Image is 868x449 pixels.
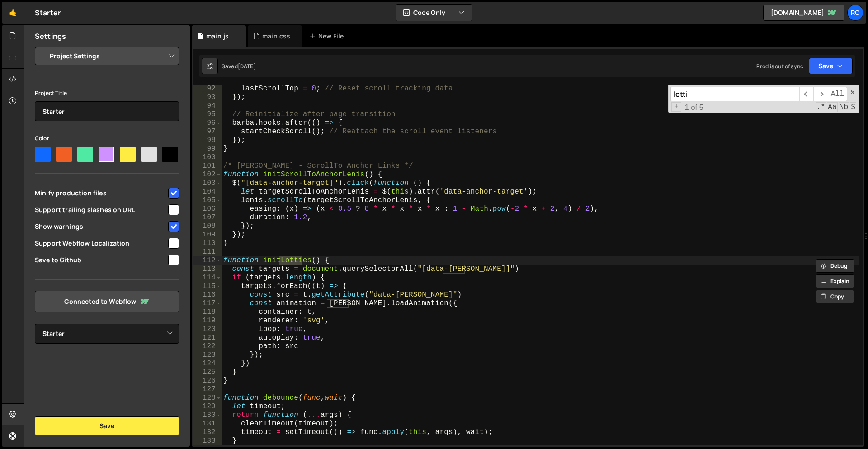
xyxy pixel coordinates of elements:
[193,351,222,359] div: 123
[2,2,24,24] a: 🤙
[816,259,854,273] button: Debug
[850,102,856,112] span: Search In Selection
[193,359,222,368] div: 124
[35,89,67,98] label: Project Title
[193,411,222,420] div: 130
[35,416,179,435] button: Save
[193,170,222,179] div: 102
[193,256,222,265] div: 112
[193,119,222,128] div: 96
[799,87,813,101] span: ​
[193,239,222,248] div: 110
[238,62,256,70] div: [DATE]
[35,205,167,214] span: Support trailing slashes on URL
[35,134,49,143] label: Color
[193,334,222,342] div: 121
[193,102,222,110] div: 94
[671,102,681,112] span: Toggle Replace mode
[206,32,229,41] div: main.js
[193,420,222,428] div: 131
[262,32,290,41] div: main.css
[828,87,847,101] span: Alt-Enter
[35,255,167,265] span: Save to Github
[847,5,863,21] a: Ro
[309,32,347,41] div: New File
[193,394,222,402] div: 128
[670,87,799,101] input: Search for
[193,377,222,385] div: 126
[35,7,61,18] div: Starter
[193,299,222,308] div: 117
[193,93,222,102] div: 93
[681,103,707,112] span: 1 of 5
[756,62,803,70] div: Prod is out of sync
[193,128,222,136] div: 97
[193,162,222,170] div: 101
[193,437,222,445] div: 133
[35,291,179,312] a: Connected to Webflow
[193,136,222,145] div: 98
[193,110,222,119] div: 95
[35,31,66,41] h2: Settings
[193,325,222,334] div: 120
[193,196,222,205] div: 105
[193,85,222,93] div: 92
[193,317,222,325] div: 119
[193,145,222,153] div: 99
[813,87,827,101] span: ​
[193,231,222,239] div: 109
[193,248,222,256] div: 111
[193,282,222,291] div: 115
[193,179,222,188] div: 103
[193,291,222,299] div: 116
[816,274,854,288] button: Explain
[35,222,167,231] span: Show warnings
[193,368,222,377] div: 125
[193,428,222,437] div: 132
[827,102,838,112] span: CaseSensitive Search
[396,5,472,21] button: Code Only
[222,62,256,70] div: Saved
[35,101,179,121] input: Project name
[193,308,222,317] div: 118
[816,290,854,303] button: Copy
[193,213,222,222] div: 107
[193,265,222,274] div: 113
[816,102,826,112] span: RegExp Search
[763,5,844,21] a: [DOMAIN_NAME]
[193,205,222,213] div: 106
[809,58,853,74] button: Save
[193,222,222,231] div: 108
[193,188,222,196] div: 104
[193,402,222,411] div: 129
[193,342,222,351] div: 122
[193,153,222,162] div: 100
[35,239,167,248] span: Support Webflow Localization
[839,102,849,112] span: Whole Word Search
[193,274,222,282] div: 114
[35,189,167,198] span: Minify production files
[193,385,222,394] div: 127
